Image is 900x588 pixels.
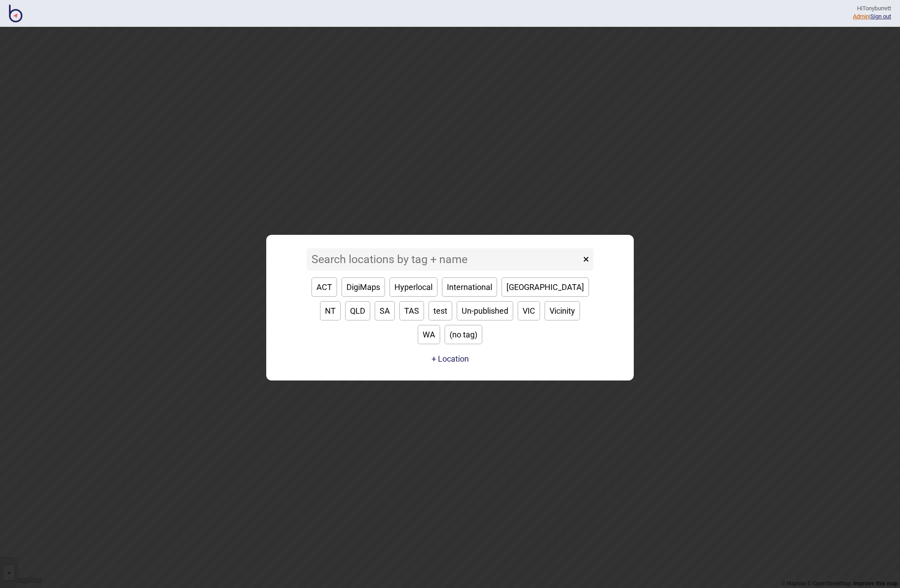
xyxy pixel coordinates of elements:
button: × [579,248,593,271]
button: [GEOGRAPHIC_DATA] [502,277,589,297]
button: Sign out [870,13,891,20]
div: Hi Tonyburrett [853,4,891,13]
button: VIC [518,301,540,320]
button: ACT [312,277,337,297]
button: SA [375,301,395,320]
img: BindiMaps CMS [9,4,22,22]
button: TAS [399,301,424,320]
a: Admin [853,13,869,20]
button: Vicinity [545,301,580,320]
button: Un-published [457,301,513,320]
button: test [428,301,452,320]
button: NT [320,301,341,320]
button: DigiMaps [342,277,385,297]
button: (no tag) [445,325,482,344]
input: Search locations by tag + name [307,248,581,271]
button: QLD [345,301,370,320]
button: Hyperlocal [389,277,437,297]
span: | [853,13,870,20]
button: WA [418,325,440,344]
a: + Location [429,351,471,367]
button: + Location [432,354,469,363]
button: International [442,277,497,297]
